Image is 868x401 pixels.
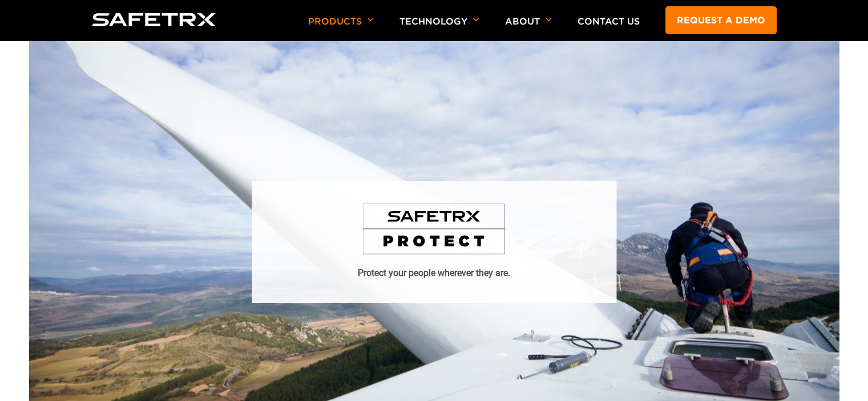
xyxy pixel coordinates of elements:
[665,6,777,34] a: Request a demo
[358,266,510,280] h1: Protect your people wherever they are.
[368,18,374,22] img: Arrow down
[363,204,506,255] img: SafeTrx Protect logo
[505,16,552,41] p: About
[473,18,479,22] img: Arrow down
[308,16,374,41] p: Products
[92,13,216,26] img: Logo SafeTrx
[578,16,640,27] a: Contact Us
[546,18,552,22] img: Arrow down
[399,16,479,41] p: Technology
